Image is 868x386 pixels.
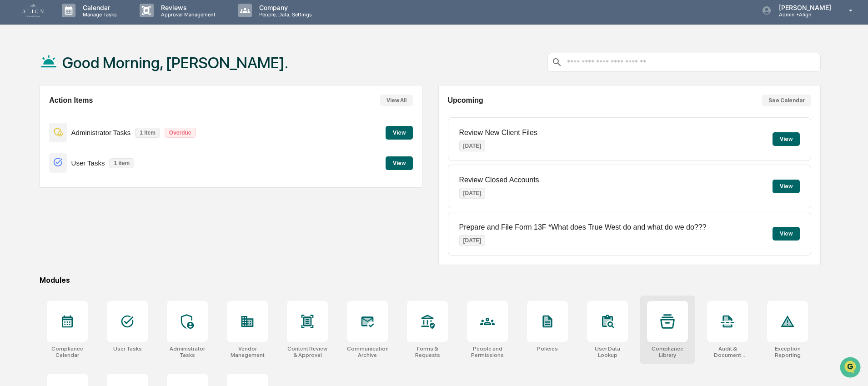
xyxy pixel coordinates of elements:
[386,126,413,140] button: View
[18,186,59,195] span: Preclearance
[459,235,486,246] p: [DATE]
[154,11,220,18] p: Approval Management
[537,346,558,352] div: Policies
[386,158,413,167] a: View
[22,4,44,17] img: logo
[773,227,800,241] button: View
[18,149,25,156] img: 1746055101610-c473b297-6a78-478c-a979-82029cc54cd1
[587,346,628,358] div: User Data Lookup
[109,158,134,168] p: 1 item
[141,99,166,110] button: See all
[252,11,316,18] p: People, Data, Settings
[19,70,35,86] img: 8933085812038_c878075ebb4cc5468115_72.jpg
[75,186,113,195] span: Attestations
[287,346,328,358] div: Content Review & Approval
[9,19,166,34] p: How can we help?
[772,11,836,18] p: Admin • Align
[347,346,388,358] div: Communications Archive
[386,156,413,170] button: View
[767,346,808,358] div: Exception Reporting
[71,129,131,136] p: Administrator Tasks
[647,346,688,358] div: Compliance Library
[467,346,508,358] div: People and Permissions
[18,203,57,212] span: Data Lookup
[252,4,316,11] p: Company
[155,72,166,83] button: Start new chat
[71,159,105,167] p: User Tasks
[407,346,448,358] div: Forms & Requests
[113,346,142,352] div: User Tasks
[459,188,486,199] p: [DATE]
[9,70,25,86] img: 1746055101610-c473b297-6a78-478c-a979-82029cc54cd1
[772,4,836,11] p: [PERSON_NAME]
[165,128,196,138] p: Overdue
[5,200,61,216] a: 🔎Data Lookup
[9,101,61,108] div: Past conversations
[762,95,811,106] button: See Calendar
[773,180,800,193] button: View
[167,346,208,358] div: Administrator Tasks
[459,176,539,184] p: Review Closed Accounts
[75,11,121,18] p: Manage Tasks
[90,226,110,232] span: Pylon
[5,182,62,199] a: 🖐️Preclearance
[135,128,160,138] p: 1 item
[41,70,149,79] div: Start new chat
[9,140,24,154] img: Jack Rasmussen
[459,129,538,137] p: Review New Client Files
[380,95,413,106] button: View All
[227,346,268,358] div: Vendor Management
[64,225,110,232] a: Powered byPylon
[49,96,93,105] h2: Action Items
[80,148,99,155] span: [DATE]
[9,187,16,194] div: 🖐️
[459,223,707,231] p: Prepare and File Form 13F *What does True West do and what do we do???
[66,187,73,194] div: 🗄️
[62,182,116,199] a: 🗄️Attestations
[459,140,486,151] p: [DATE]
[448,96,483,105] h2: Upcoming
[41,79,125,86] div: We're available if you need us!
[75,148,79,155] span: •
[9,204,16,211] div: 🔎
[839,356,863,381] iframe: Open customer support
[30,124,49,131] span: [DATE]
[154,4,220,11] p: Reviews
[773,132,800,146] button: View
[62,54,288,72] h1: Good Morning, [PERSON_NAME].
[386,128,413,136] a: View
[707,346,748,358] div: Audit & Document Logs
[28,148,74,155] span: [PERSON_NAME]
[40,276,821,285] div: Modules
[47,346,88,358] div: Compliance Calendar
[75,4,121,11] p: Calendar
